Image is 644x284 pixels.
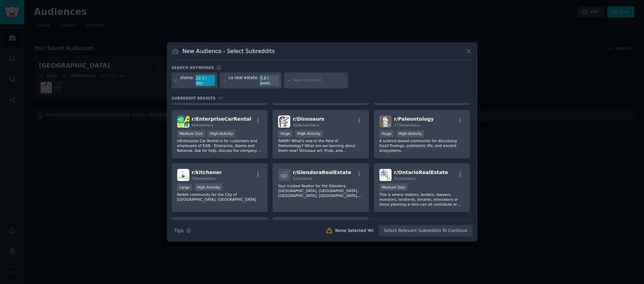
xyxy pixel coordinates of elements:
[295,130,323,137] div: High Activity
[180,75,193,86] div: alamo
[293,170,351,175] span: r/ GlendoraRealEstate
[379,138,465,153] p: A science-based community for discussing fossil findings, prehistoric life, and ancient ecosystems.
[260,75,279,86] div: 5.8 / week
[192,116,251,122] span: r/ EnterpriseCarRental
[174,227,184,234] span: Tips
[293,77,345,84] input: New Keyword
[228,75,257,86] div: ca real estate
[293,123,319,127] span: 358k members
[278,183,363,198] p: Your trusted Realtor for the Glendora, [GEOGRAPHIC_DATA], [GEOGRAPHIC_DATA], [GEOGRAPHIC_DATA], [...
[278,115,290,128] img: Dinosaurs
[379,169,392,181] img: OntarioRealEstate
[177,138,263,153] p: r/Enterprise Car Rental is for customers and employees of EAN - Enterprise, Alamo and National. A...
[195,183,223,191] div: High Activity
[177,183,192,191] div: Large
[394,116,434,122] span: r/ Paleontology
[379,115,392,128] img: Paleontology
[293,116,324,122] span: r/ Dinosaurs
[207,130,235,137] div: High Activity
[172,96,216,101] span: Subreddit Results
[177,130,205,137] div: Medium Size
[177,192,263,202] p: Reddit community for the City of [GEOGRAPHIC_DATA], [GEOGRAPHIC_DATA]
[172,65,214,70] h3: Search keywords
[218,96,223,100] span: 38
[293,177,312,181] span: 1 members
[335,228,374,234] div: None Selected Yet
[278,138,363,153] p: RAWR! What's new in the field of Paleontology? What are we learning about them now? Dinosaur art,...
[379,130,394,137] div: Huge
[278,130,293,137] div: Huge
[196,75,215,86] div: 22.5 / day
[192,177,216,181] span: 75k members
[192,170,222,175] span: r/ kitchener
[396,130,424,137] div: High Activity
[379,192,465,207] p: This is where realtors, lenders, lawyers, investors, landlords, tenants, renovators or those plan...
[394,177,416,181] span: 7k members
[394,123,420,127] span: 272k members
[182,48,275,55] h3: New Audience - Select Subreddits
[177,115,189,128] img: EnterpriseCarRental
[379,183,407,191] div: Medium Size
[177,169,189,181] img: kitchener
[192,123,214,127] span: 6k members
[172,225,194,237] button: Tips
[394,170,448,175] span: r/ OntarioRealEstate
